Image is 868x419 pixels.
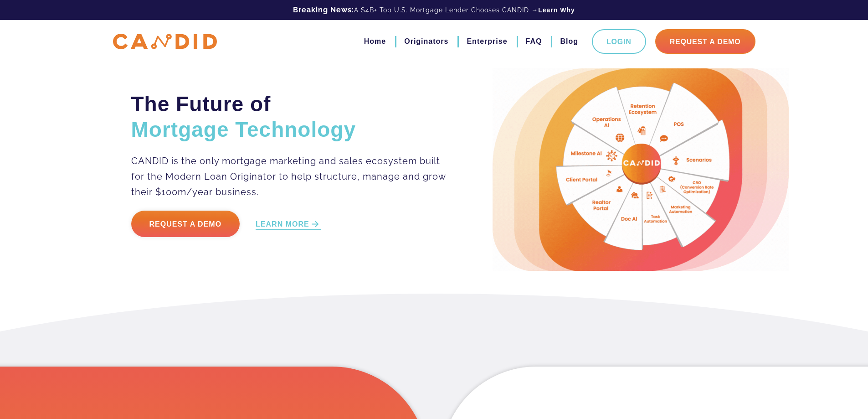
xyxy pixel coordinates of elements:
[131,118,356,141] span: Mortgage Technology
[560,34,578,49] a: Blog
[404,34,448,49] a: Originators
[131,91,447,142] h2: The Future of
[293,5,354,14] b: Breaking News:
[538,5,575,15] a: Learn Why
[131,153,447,200] p: CANDID is the only mortgage marketing and sales ecosystem built for the Modern Loan Originator to...
[592,29,646,54] a: Login
[131,211,240,237] a: Request a Demo
[467,34,507,49] a: Enterprise
[526,34,542,49] a: FAQ
[113,34,217,50] img: CANDID APP
[655,29,755,54] a: Request A Demo
[493,68,789,271] img: Candid Hero Image
[256,219,321,230] a: LEARN MORE
[364,34,386,49] a: Home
